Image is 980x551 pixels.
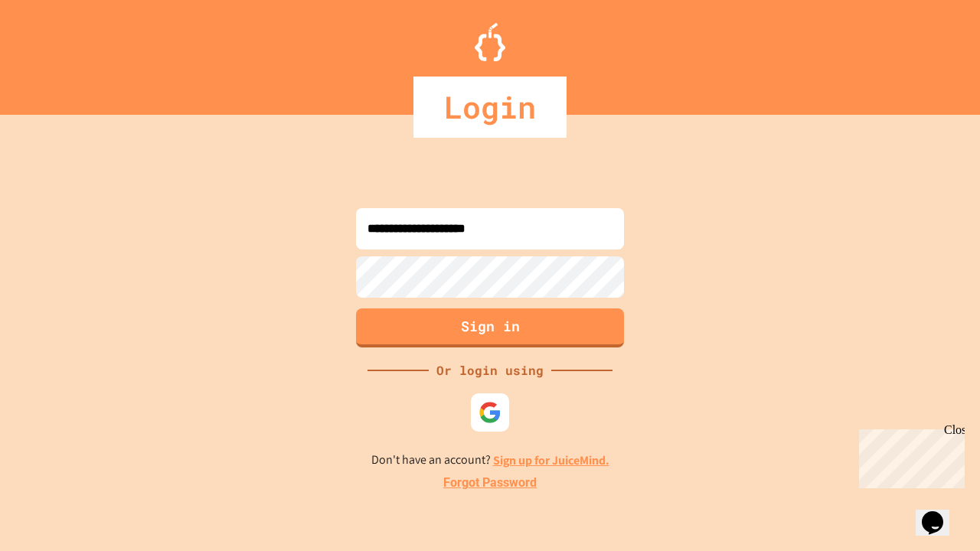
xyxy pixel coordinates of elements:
a: Forgot Password [443,474,537,492]
img: google-icon.svg [479,401,501,424]
div: Or login using [429,361,551,380]
iframe: chat widget [853,423,965,488]
img: Logo.svg [475,23,505,61]
iframe: chat widget [916,490,965,536]
p: Don't have an account? [371,451,609,470]
button: Sign in [356,308,624,347]
div: Login [413,77,567,138]
a: Sign up for JuiceMind. [493,452,609,468]
div: Chat with us now!Close [6,6,106,97]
